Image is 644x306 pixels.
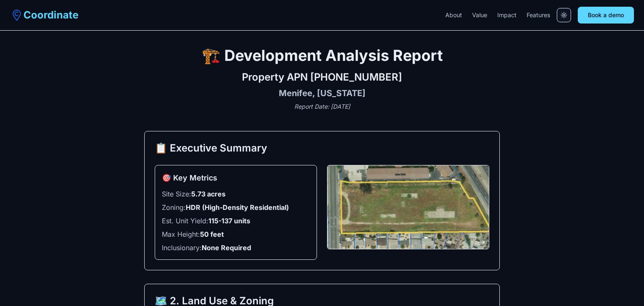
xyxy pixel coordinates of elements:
[144,102,500,111] p: Report Date: [DATE]
[191,190,226,198] strong: 5.73 acres
[186,203,289,212] strong: HDR (High-Density Residential)
[162,202,310,212] li: Zoning:
[527,11,550,19] a: Features
[445,11,462,19] a: About
[10,8,78,22] a: Coordinate
[162,189,310,199] li: Site Size:
[155,141,489,155] h2: 📋 Executive Summary
[162,172,310,184] h3: 🎯 Key Metrics
[23,8,78,22] span: Coordinate
[327,165,489,249] img: Aerial view of property APN 336-060-019
[162,216,310,226] li: Est. Unit Yield:
[557,8,571,22] button: Switch to light mode
[144,87,500,99] h3: Menifee, [US_STATE]
[578,7,634,24] button: Book a demo
[472,11,487,19] a: Value
[202,243,251,252] strong: None Required
[10,8,23,22] img: Coordinate
[208,217,250,225] strong: 115-137 units
[497,11,517,19] a: Impact
[162,229,310,239] li: Max Height:
[162,243,310,253] li: Inclusionary:
[200,230,224,238] strong: 50 feet
[144,71,500,84] h2: Property APN [PHONE_NUMBER]
[144,47,500,64] h1: 🏗️ Development Analysis Report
